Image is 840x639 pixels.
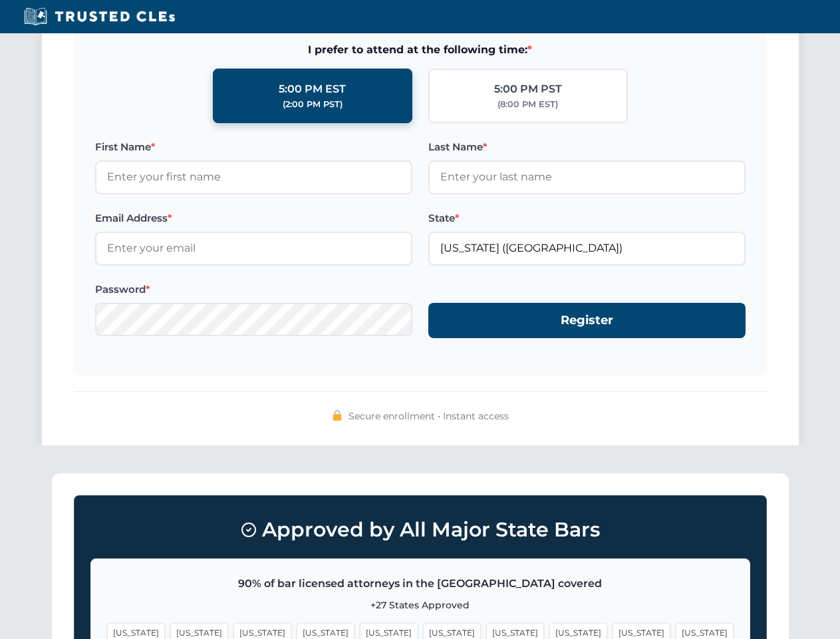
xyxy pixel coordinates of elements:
[497,98,558,111] div: (8:00 PM EST)
[349,409,509,423] span: Secure enrollment • Instant access
[428,303,746,338] button: Register
[95,139,412,155] label: First Name
[428,210,746,226] label: State
[283,98,343,111] div: (2:00 PM PST)
[428,160,746,194] input: Enter your last name
[428,232,746,265] input: Florida (FL)
[279,81,346,98] div: 5:00 PM EST
[95,232,412,265] input: Enter your email
[428,139,746,155] label: Last Name
[95,210,412,226] label: Email Address
[20,7,179,27] img: Trusted CLEs
[95,282,412,298] label: Password
[95,41,746,59] span: I prefer to attend at the following time:
[90,512,750,548] h3: Approved by All Major State Bars
[95,160,412,194] input: Enter your first name
[107,575,734,592] p: 90% of bar licensed attorneys in the [GEOGRAPHIC_DATA] covered
[107,598,734,612] p: +27 States Approved
[332,410,343,421] img: 🔒
[494,81,562,98] div: 5:00 PM PST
